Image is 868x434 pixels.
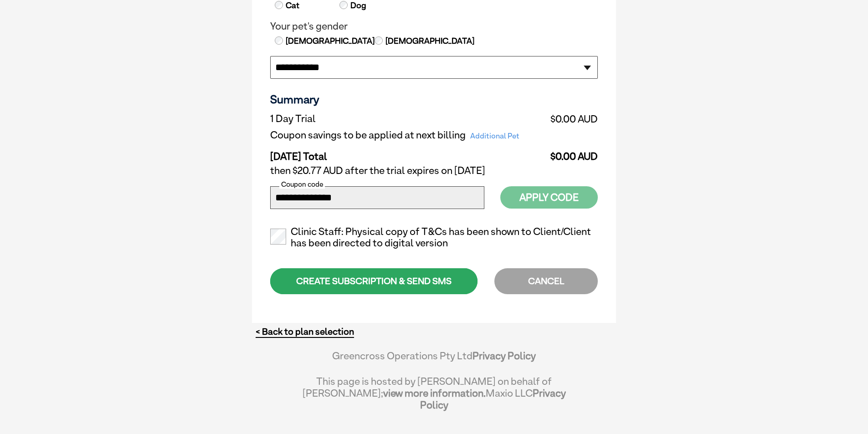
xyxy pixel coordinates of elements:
[544,111,598,127] td: $0.00 AUD
[270,268,478,294] div: CREATE SUBSCRIPTION & SEND SMS
[302,350,566,371] div: Greencross Operations Pty Ltd
[494,268,598,294] div: CANCEL
[420,387,566,411] a: Privacy Policy
[279,180,325,189] label: Coupon code
[500,186,598,209] button: Apply Code
[270,111,544,127] td: 1 Day Trial
[256,326,354,337] a: < Back to plan selection
[544,143,598,163] td: $0.00 AUD
[270,92,598,106] h3: Summary
[302,371,566,411] div: This page is hosted by [PERSON_NAME] on behalf of [PERSON_NAME]; Maxio LLC
[270,127,544,143] td: Coupon savings to be applied at next billing
[383,387,486,399] a: view more information.
[270,226,598,250] label: Clinic Staff: Physical copy of T&Cs has been shown to Client/Client has been directed to digital ...
[270,163,598,179] td: then $20.77 AUD after the trial expires on [DATE]
[270,229,286,245] input: Clinic Staff: Physical copy of T&Cs has been shown to Client/Client has been directed to digital ...
[270,143,544,163] td: [DATE] Total
[270,20,598,32] legend: Your pet's gender
[466,130,524,143] span: Additional Pet
[473,350,536,362] a: Privacy Policy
